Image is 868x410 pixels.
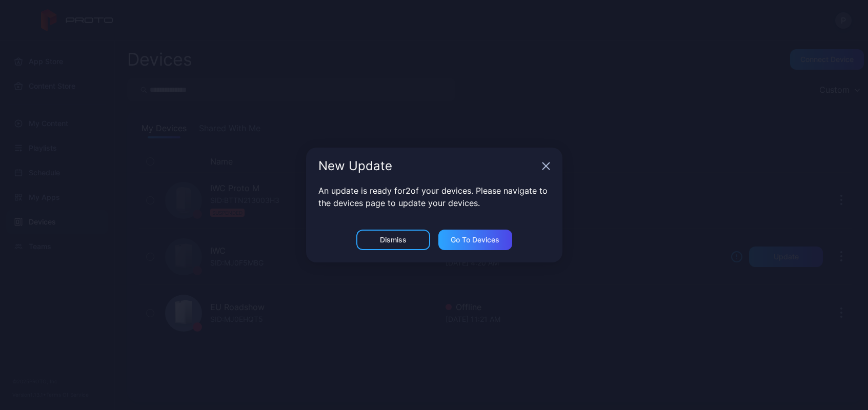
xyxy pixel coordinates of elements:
div: Dismiss [380,236,407,244]
button: Go to devices [438,230,512,250]
p: An update is ready for 2 of your devices. Please navigate to the devices page to update your devi... [318,184,550,209]
div: New Update [318,160,538,172]
div: Go to devices [451,236,499,244]
button: Dismiss [356,230,430,250]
